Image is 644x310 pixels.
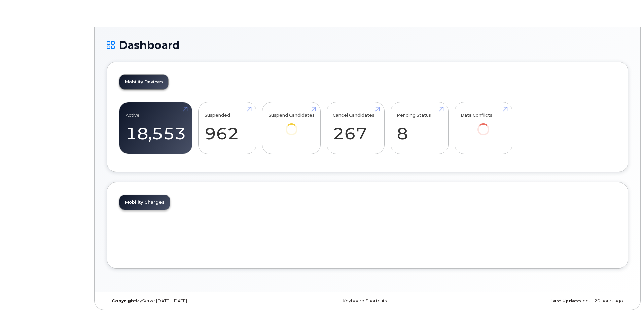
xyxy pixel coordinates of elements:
div: MyServe [DATE]–[DATE] [107,298,281,304]
a: Pending Status 8 [397,106,442,150]
strong: Copyright [112,298,136,303]
a: Suspend Candidates [269,106,315,145]
a: Keyboard Shortcuts [343,298,387,303]
a: Cancel Candidates 267 [333,106,378,150]
h1: Dashboard [107,39,628,51]
a: Data Conflicts [461,106,506,145]
a: Mobility Charges [119,195,170,210]
div: about 20 hours ago [454,298,628,304]
a: Suspended 962 [205,106,250,150]
a: Mobility Devices [119,75,168,89]
a: Active 18,553 [126,106,186,150]
strong: Last Update [550,298,580,303]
